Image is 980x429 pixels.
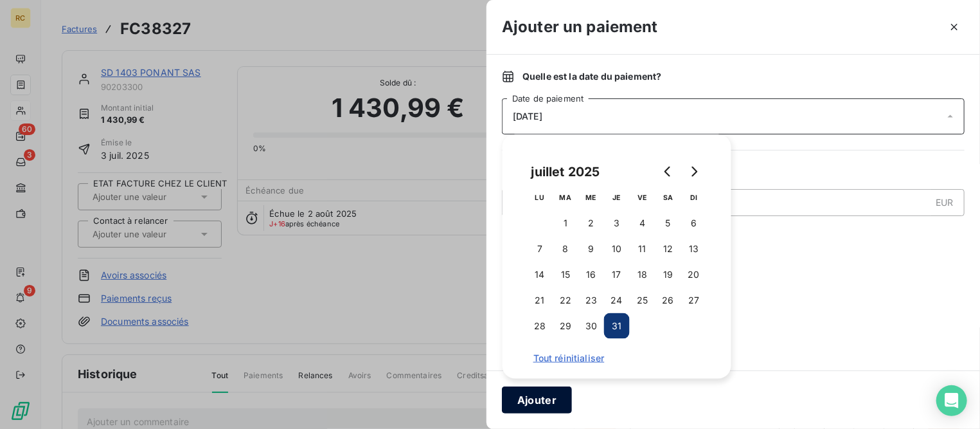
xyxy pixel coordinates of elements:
h3: Ajouter un paiement [502,15,658,39]
th: samedi [655,185,681,210]
button: 3 [604,210,630,236]
div: Open Intercom Messenger [936,385,967,416]
button: 19 [655,262,681,288]
button: 26 [655,288,681,313]
button: 8 [553,236,578,262]
button: 17 [604,262,630,288]
div: juillet 2025 [527,161,605,182]
button: 21 [527,288,553,313]
span: [DATE] [513,111,542,122]
button: 12 [655,236,681,262]
button: 13 [681,236,707,262]
button: 20 [681,262,707,288]
button: 28 [527,313,553,339]
button: 27 [681,288,707,313]
span: Nouveau solde dû : [502,226,965,239]
span: Tout réinitialiser [533,353,700,363]
th: vendredi [630,185,655,210]
button: 14 [527,262,553,288]
span: Quelle est la date du paiement ? [522,70,662,83]
button: 22 [553,288,578,313]
button: 2 [578,210,604,236]
th: mardi [553,185,578,210]
button: Go to next month [681,159,707,185]
button: 23 [578,288,604,313]
button: 30 [578,313,604,339]
button: 24 [604,288,630,313]
button: 1 [553,210,578,236]
button: 15 [553,262,578,288]
button: 9 [578,236,604,262]
button: 5 [655,210,681,236]
button: 4 [630,210,655,236]
button: 6 [681,210,707,236]
button: Go to previous month [655,159,681,185]
th: lundi [527,185,553,210]
button: 16 [578,262,604,288]
button: 18 [630,262,655,288]
th: mercredi [578,185,604,210]
button: 29 [553,313,578,339]
button: Ajouter [502,387,572,414]
button: 11 [630,236,655,262]
button: 7 [527,236,553,262]
th: dimanche [681,185,707,210]
button: 31 [604,313,630,339]
button: 10 [604,236,630,262]
th: jeudi [604,185,630,210]
button: 25 [630,288,655,313]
